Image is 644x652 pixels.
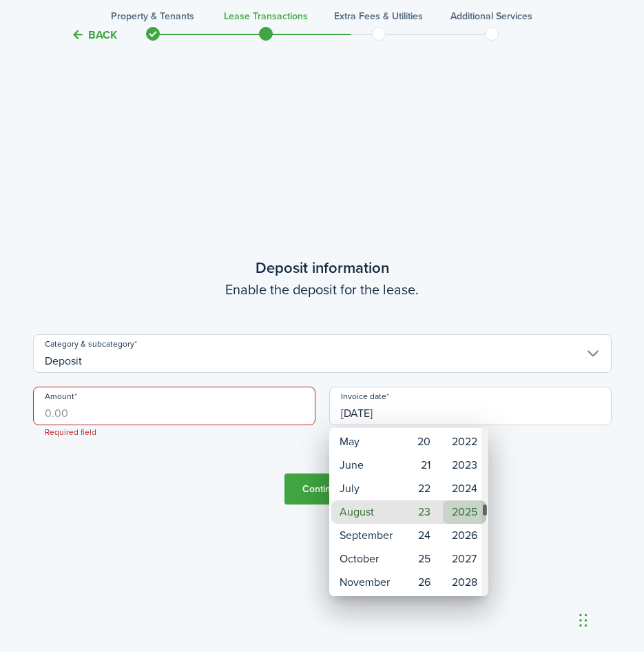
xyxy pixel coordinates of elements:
mbsc-wheel-item: 20 [405,430,439,454]
mbsc-wheel-item: 23 [405,500,439,524]
mbsc-wheel-item: 25 [405,547,439,571]
mbsc-wheel-item: 2027 [443,547,486,571]
mbsc-wheel-item: 2026 [443,524,486,547]
mbsc-wheel-item: 24 [405,524,439,547]
mbsc-wheel-item: June [331,454,401,477]
mbsc-wheel: Month [329,428,403,596]
mbsc-wheel: Year [441,428,488,596]
mbsc-wheel-item: 2024 [443,477,486,500]
mbsc-wheel-item: September [331,524,401,547]
mbsc-wheel-item: 2022 [443,430,486,454]
mbsc-wheel-item: 2028 [443,571,486,594]
mbsc-wheel-item: November [331,571,401,594]
mbsc-wheel: Day [403,428,441,596]
mbsc-wheel-item: 2023 [443,454,486,477]
mbsc-wheel-item: May [331,430,401,454]
mbsc-wheel-item: 22 [405,477,439,500]
mbsc-wheel-item: 21 [405,454,439,477]
mbsc-wheel-item: August [331,500,401,524]
mbsc-wheel-item: October [331,547,401,571]
mbsc-wheel-item: July [331,477,401,500]
mbsc-wheel-item: 2025 [443,500,486,524]
mbsc-wheel-item: 26 [405,571,439,594]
